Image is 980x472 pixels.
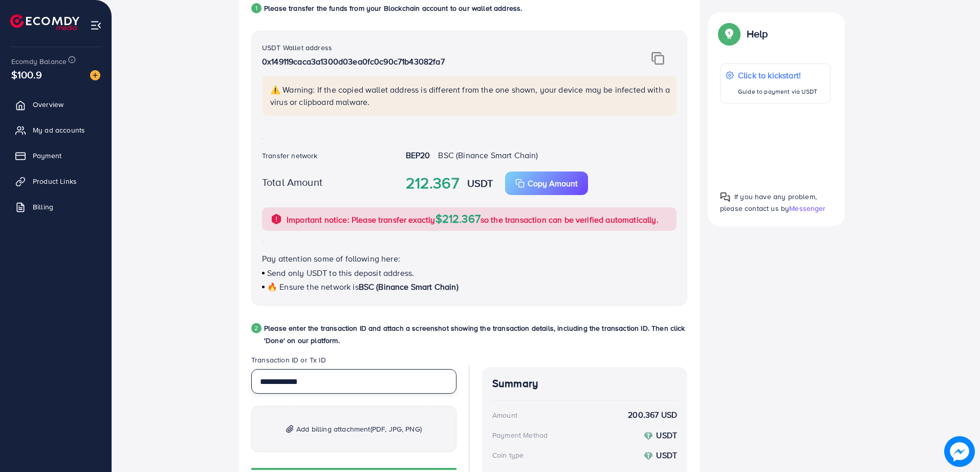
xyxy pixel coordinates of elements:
[438,149,538,161] span: BSC (Binance Smart Chain)
[251,323,262,333] div: 2
[286,425,294,434] img: img
[651,52,664,65] img: img
[747,28,768,40] p: Help
[33,125,85,135] span: My ad accounts
[720,192,730,202] img: Popup guide
[644,452,653,461] img: coin
[738,85,817,98] p: Guide to payment via USDT
[287,212,659,226] p: Important notice: Please transfer exactly so the transaction can be verified automatically.
[8,94,104,115] a: Overview
[492,450,524,460] div: Coin type
[656,430,677,441] strong: USDT
[644,432,653,441] img: coin
[262,252,677,265] p: Pay attention some of following here:
[11,67,42,82] span: $100.9
[406,172,459,195] strong: 212.367
[789,203,825,213] span: Messenger
[270,213,282,225] img: alert
[492,430,548,440] div: Payment Method
[8,197,104,217] a: Billing
[8,120,104,140] a: My ad accounts
[296,423,422,435] span: Add billing attachment
[628,409,677,421] strong: 200.367 USD
[371,424,422,434] span: (PDF, JPG, PNG)
[90,19,102,31] img: menu
[270,83,670,108] p: ⚠️ Warning: If the copied wallet address is different from the one shown, your device may be infe...
[264,2,522,14] p: Please transfer the funds from your Blockchain account to our wallet address.
[264,322,687,347] p: Please enter the transaction ID and attach a screenshot showing the transaction details, includin...
[11,56,67,67] span: Ecomdy Balance
[505,171,588,195] button: Copy Amount
[720,25,738,43] img: Popup guide
[262,42,332,53] label: USDT Wallet address
[262,267,677,279] p: Send only USDT to this deposit address.
[492,410,517,420] div: Amount
[528,177,578,189] p: Copy Amount
[33,176,77,186] span: Product Links
[467,176,493,190] strong: USDT
[944,436,975,467] img: image
[738,69,817,81] p: Click to kickstart!
[33,99,63,110] span: Overview
[90,70,100,80] img: image
[262,151,318,161] label: Transfer network
[406,149,430,161] strong: BEP20
[10,14,79,30] img: logo
[262,175,322,189] label: Total Amount
[33,151,61,161] span: Payment
[435,210,481,226] span: $212.367
[262,55,605,68] p: 0x149119caca3a1300d03ea0fc0c90c71b43082fa7
[8,145,104,166] a: Payment
[33,202,53,212] span: Billing
[267,281,359,292] span: 🔥 Ensure the network is
[720,191,817,213] span: If you have any problem, please contact us by
[359,281,459,292] span: BSC (Binance Smart Chain)
[251,3,262,13] div: 1
[8,171,104,191] a: Product Links
[492,377,677,390] h4: Summary
[656,449,677,461] strong: USDT
[251,355,456,369] legend: Transaction ID or Tx ID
